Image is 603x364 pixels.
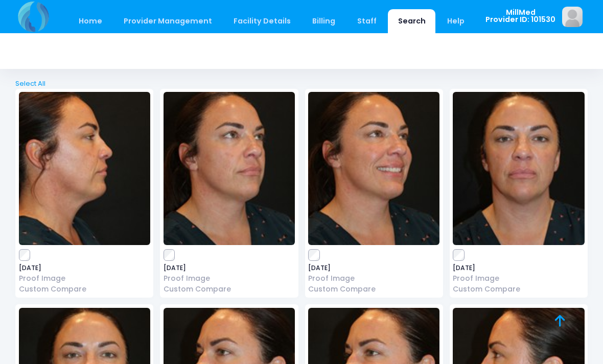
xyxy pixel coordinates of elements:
span: MillMed Provider ID: 101530 [485,9,555,23]
img: image [19,92,150,245]
a: Billing [303,9,345,33]
span: [DATE] [164,265,295,271]
a: Provider Management [113,9,222,33]
a: Custom Compare [453,284,584,295]
img: image [308,92,439,245]
a: Home [68,9,112,33]
span: [DATE] [308,265,439,271]
a: Custom Compare [19,284,150,295]
a: Proof Image [308,273,439,284]
a: Proof Image [19,273,150,284]
a: Custom Compare [164,284,295,295]
a: Facility Details [224,9,301,33]
a: Select All [12,79,591,89]
span: [DATE] [19,265,150,271]
img: image [562,7,583,27]
a: Staff [347,9,386,33]
span: [DATE] [453,265,584,271]
a: Proof Image [164,273,295,284]
a: Help [437,9,475,33]
img: image [164,92,295,245]
a: Search [388,9,435,33]
img: image [453,92,584,245]
a: Custom Compare [308,284,439,295]
a: Proof Image [453,273,584,284]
